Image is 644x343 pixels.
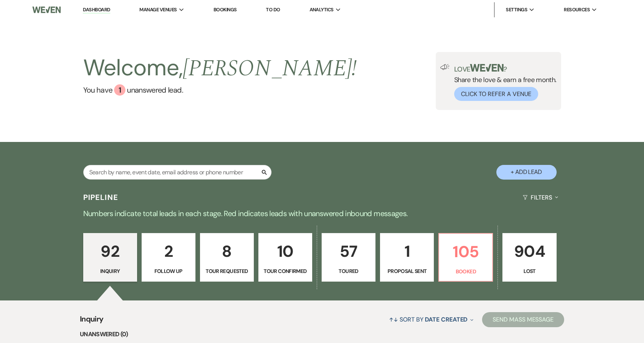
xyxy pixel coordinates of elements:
p: 92 [88,239,132,264]
img: loud-speaker-illustration.svg [440,64,450,70]
p: 1 [385,239,429,264]
p: Follow Up [147,267,191,275]
p: 2 [147,239,191,264]
a: To Do [266,6,280,13]
a: You have 1 unanswered lead. [83,84,357,96]
a: 1Proposal Sent [380,233,434,282]
a: Dashboard [83,6,110,14]
a: 8Tour Requested [200,233,254,282]
li: Unanswered (0) [80,329,564,339]
span: Manage Venues [139,6,177,14]
a: 2Follow Up [142,233,195,282]
button: Sort By Date Created [386,309,476,329]
span: [PERSON_NAME] ! [183,51,357,86]
h3: Pipeline [83,192,119,203]
p: Tour Confirmed [263,267,307,275]
input: Search by name, event date, email address or phone number [83,165,272,180]
span: Settings [506,6,527,14]
button: Send Mass Message [482,312,564,327]
span: Inquiry [80,313,104,329]
p: 105 [444,239,488,264]
img: Weven Logo [32,2,61,18]
span: ↑↓ [389,316,398,323]
p: 57 [327,239,371,264]
div: Share the love & earn a free month. [450,64,557,101]
p: Love ? [454,64,557,73]
a: 92Inquiry [83,233,137,282]
a: Bookings [214,6,237,13]
div: 1 [114,84,125,96]
p: 8 [205,239,249,264]
img: weven-logo-green.svg [470,64,504,72]
span: Analytics [310,6,334,14]
p: Tour Requested [205,267,249,275]
a: 57Toured [322,233,375,282]
p: 10 [263,239,307,264]
p: 904 [507,239,551,264]
p: Proposal Sent [385,267,429,275]
button: Click to Refer a Venue [454,87,538,101]
button: Filters [520,188,561,207]
h2: Welcome, [83,52,357,84]
span: Date Created [425,316,467,323]
p: Numbers indicate total leads in each stage. Red indicates leads with unanswered inbound messages. [51,207,593,220]
p: Inquiry [88,267,132,275]
a: 10Tour Confirmed [258,233,312,282]
p: Toured [327,267,371,275]
span: Resources [564,6,590,14]
a: 904Lost [502,233,556,282]
p: Booked [444,267,488,276]
a: 105Booked [438,233,493,282]
p: Lost [507,267,551,275]
button: + Add Lead [496,165,557,180]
